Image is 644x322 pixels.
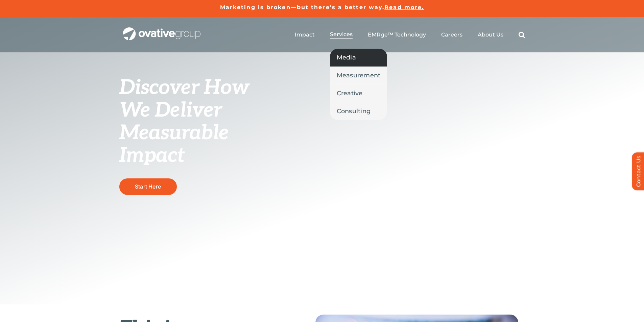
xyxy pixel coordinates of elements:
span: We Deliver Measurable Impact [119,98,229,168]
a: Impact [295,31,315,38]
a: About Us [478,31,503,38]
nav: Menu [295,24,525,46]
a: EMRge™ Technology [368,31,426,38]
span: Consulting [337,106,371,116]
a: Search [519,31,525,38]
a: Creative [330,84,387,102]
a: OG_Full_horizontal_WHT [123,27,200,33]
a: Measurement [330,67,387,84]
span: Start Here [135,183,161,190]
a: Marketing is broken—but there’s a better way. [220,4,385,10]
a: Services [330,31,353,39]
span: Services [330,31,353,38]
a: Media [330,49,387,66]
a: Careers [441,31,462,38]
span: Discover How [119,76,249,100]
a: Start Here [119,178,177,195]
a: Consulting [330,102,387,120]
a: Read more. [384,4,424,10]
span: Measurement [337,71,381,80]
span: Media [337,53,356,62]
span: Creative [337,89,363,98]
